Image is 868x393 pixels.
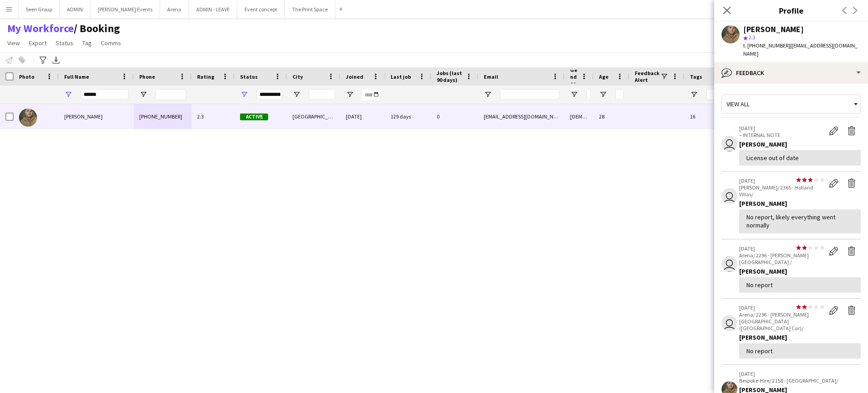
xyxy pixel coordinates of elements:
button: [PERSON_NAME] Events [90,0,160,18]
input: Age Filter Input [615,89,624,100]
span: View all [726,100,750,108]
span: Photo [19,73,34,80]
span: Joined [346,73,363,80]
span: Active [240,114,268,120]
div: 129 days [385,104,431,129]
div: No report [746,281,854,289]
input: City Filter Input [309,89,335,100]
span: Status [56,39,73,47]
div: No report, likely everything went normally [746,213,854,229]
div: No report [746,347,854,355]
div: 2.3 [192,104,235,129]
div: [EMAIL_ADDRESS][DOMAIN_NAME] [478,104,565,129]
span: 2.3 [749,34,755,41]
div: [DEMOGRAPHIC_DATA] [565,104,594,129]
div: [PERSON_NAME] [739,333,861,341]
app-action-btn: Advanced filters [38,55,48,66]
p: [DATE] [739,304,825,311]
span: Rating [197,73,214,80]
button: Open Filter Menu [690,90,698,99]
span: View [7,39,20,47]
button: Arena [160,0,189,18]
div: License out of date [746,154,854,162]
input: Phone Filter Input [156,89,186,100]
input: Email Filter Input [500,89,559,100]
a: My Workforce [7,22,74,35]
div: [PERSON_NAME] [739,267,861,275]
span: Tag [82,39,92,47]
span: Email [484,73,498,80]
span: Gender [570,66,577,87]
span: Export [29,39,47,47]
img: James Girard [19,109,37,127]
p: [DATE] [739,177,825,184]
a: View [4,37,24,49]
button: Open Filter Menu [64,90,72,99]
button: The Print Space [285,0,335,18]
app-action-btn: Export XLSX [51,55,61,66]
button: ADMIN [60,0,90,18]
button: Open Filter Menu [346,90,354,99]
div: 0 [431,104,478,129]
button: Open Filter Menu [570,90,578,99]
button: Open Filter Menu [139,90,147,99]
span: Booking [74,22,120,35]
span: Comms [101,39,121,47]
button: Open Filter Menu [240,90,248,99]
p: [DATE] [739,245,825,252]
span: [PERSON_NAME] [64,113,103,120]
div: 28 [594,104,629,129]
p: [PERSON_NAME]/ 2365 - Holland Villas/ [739,184,825,198]
span: t. [PHONE_NUMBER] [743,42,790,49]
button: Seen Group [19,0,60,18]
p: [DATE] [739,370,861,377]
span: City [292,73,303,80]
div: Feedback [714,62,868,84]
div: [PHONE_NUMBER] [134,104,192,129]
input: Gender Filter Input [586,89,591,100]
div: [PERSON_NAME] [739,199,861,208]
h3: Profile [714,5,868,16]
span: | [EMAIL_ADDRESS][DOMAIN_NAME] [743,42,858,57]
div: 16 [684,104,751,129]
button: Open Filter Menu [292,90,301,99]
button: Open Filter Menu [484,90,492,99]
a: Tag [79,37,95,49]
a: Comms [97,37,125,49]
div: [DATE] [340,104,385,129]
span: Last job [391,73,411,80]
p: [DATE] [739,125,825,132]
span: Phone [139,73,155,80]
input: Joined Filter Input [362,89,380,100]
div: [GEOGRAPHIC_DATA] [287,104,340,129]
p: – INTERNAL NOTE [739,132,825,138]
div: [PERSON_NAME] [743,25,804,33]
p: Arena/ 2296 - [PERSON_NAME][GEOGRAPHIC_DATA] ([GEOGRAPHIC_DATA] Car)/ [739,311,825,331]
div: [PERSON_NAME] [739,140,861,148]
input: Full Name Filter Input [80,89,128,100]
input: Tags Filter Input [706,89,745,100]
span: Jobs (last 90 days) [437,70,462,83]
a: Export [25,37,50,49]
span: Feedback Alert [635,70,660,83]
a: Status [52,37,77,49]
p: Bespoke-Hire/ 2158 - [GEOGRAPHIC_DATA]/ [739,377,861,384]
button: ADMIN - LEAVE [189,0,237,18]
span: Status [240,73,258,80]
button: Open Filter Menu [599,90,607,99]
span: Tags [690,73,702,80]
p: Arena/ 2296 - [PERSON_NAME][GEOGRAPHIC_DATA] / [739,252,825,265]
button: Event concept [237,0,285,18]
span: Full Name [64,73,89,80]
span: Age [599,73,609,80]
